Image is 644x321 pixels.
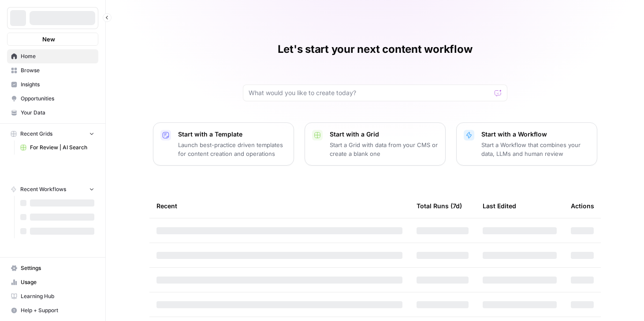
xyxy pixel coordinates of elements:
span: Opportunities [21,95,94,103]
span: Help + Support [21,306,94,314]
span: Home [21,52,94,60]
button: Help + Support [7,303,98,317]
a: Opportunities [7,92,98,106]
input: What would you like to create today? [249,89,491,97]
a: Settings [7,261,98,275]
div: Actions [571,194,594,218]
p: Start with a Template [178,130,287,139]
span: New [42,35,55,44]
a: Insights [7,77,98,92]
a: Your Data [7,106,98,120]
a: Usage [7,275,98,289]
a: Learning Hub [7,289,98,303]
h1: Let's start your next content workflow [278,42,473,56]
span: Your Data [21,109,94,117]
p: Start a Workflow that combines your data, LLMs and human review [481,140,590,158]
span: For Review | AI Search [30,144,94,151]
button: Start with a GridStart a Grid with data from your CMS or create a blank one [305,122,446,166]
button: Recent Workflows [7,183,98,196]
span: Learning Hub [21,292,94,300]
button: Start with a WorkflowStart a Workflow that combines your data, LLMs and human review [456,122,597,166]
div: Recent [156,194,402,218]
a: Browse [7,63,98,77]
span: Recent Grids [20,130,52,138]
div: Total Runs (7d) [417,194,462,218]
a: For Review | AI Search [16,140,98,155]
span: Browse [21,66,94,74]
span: Usage [21,278,94,286]
button: Start with a TemplateLaunch best-practice driven templates for content creation and operations [153,122,294,166]
button: New [7,33,98,46]
p: Start with a Grid [330,130,438,139]
div: Last Edited [483,194,516,218]
p: Start with a Workflow [481,130,590,139]
button: Recent Grids [7,127,98,140]
span: Recent Workflows [20,185,66,193]
a: Home [7,49,98,63]
span: Insights [21,81,94,89]
p: Start a Grid with data from your CMS or create a blank one [330,140,438,158]
span: Settings [21,264,94,272]
p: Launch best-practice driven templates for content creation and operations [178,140,287,158]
